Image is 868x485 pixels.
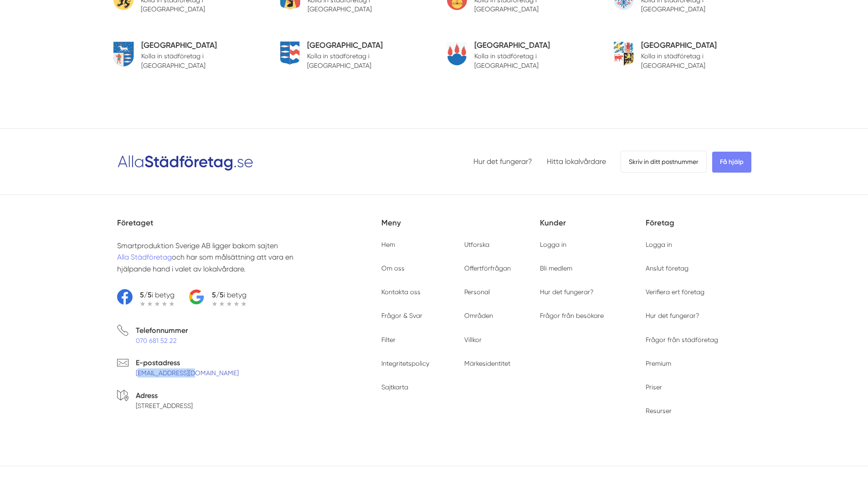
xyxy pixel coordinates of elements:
a: Hur det fungerar? [473,157,532,166]
p: i betyg [212,289,247,301]
a: Sajtkarta [381,383,408,391]
p: Smartproduktion Sverige AB ligger bakom sajten och har som målsättning att vara en hjälpande hand... [117,240,321,275]
a: Bli medlem [540,265,572,272]
a: [GEOGRAPHIC_DATA] Kolla in städföretag i [GEOGRAPHIC_DATA] [606,32,762,77]
a: Offertförfrågan [464,265,511,272]
a: [GEOGRAPHIC_DATA] Kolla in städföretag i [GEOGRAPHIC_DATA] [440,32,596,77]
a: Personal [464,288,490,296]
h5: Företag [646,217,751,240]
a: Utforska [464,241,489,248]
a: Områden [464,312,493,319]
a: 5/5i betyg [117,289,175,306]
a: Premium [646,360,671,367]
h5: Meny [381,217,540,240]
a: Resurser [646,407,672,414]
h5: Företaget [117,217,381,240]
p: Kolla in städföretag i [GEOGRAPHIC_DATA] [307,51,414,70]
a: Verifiera ert företag [646,288,704,296]
p: E-postadress [136,357,239,368]
p: i betyg [140,289,175,301]
svg: Telefon [117,325,128,336]
a: Integritetspolicy [381,360,429,367]
a: Om oss [381,265,405,272]
a: Frågor & Svar [381,312,422,319]
a: Villkor [464,336,482,343]
p: Kolla in städföretag i [GEOGRAPHIC_DATA] [474,51,580,70]
a: Filter [381,336,395,343]
h5: [GEOGRAPHIC_DATA] [474,39,580,51]
h5: [GEOGRAPHIC_DATA] [307,39,414,51]
a: Frågor från besökare [540,312,604,319]
a: [GEOGRAPHIC_DATA] Kolla in städföretag i [GEOGRAPHIC_DATA] [106,32,262,77]
a: 5/5i betyg [189,289,247,306]
strong: 5/5 [140,291,152,299]
a: Hur det fungerar? [646,312,699,319]
a: 070 681 52 22 [136,337,177,344]
a: Priser [646,383,662,391]
p: Kolla in städföretag i [GEOGRAPHIC_DATA] [141,51,247,70]
span: Få hjälp [712,152,751,173]
a: Logga in [646,241,672,248]
p: Telefonnummer [136,325,188,336]
a: [GEOGRAPHIC_DATA] Kolla in städföretag i [GEOGRAPHIC_DATA] [273,32,429,77]
a: [EMAIL_ADDRESS][DOMAIN_NAME] [136,369,239,377]
h5: [GEOGRAPHIC_DATA] [141,39,247,51]
img: Logotyp Alla Städföretag [117,152,254,172]
a: Anslut företag [646,265,688,272]
a: Alla Städföretag [117,253,172,261]
p: Kolla in städföretag i [GEOGRAPHIC_DATA] [641,51,747,70]
a: Hur det fungerar? [540,288,594,296]
h5: Kunder [540,217,646,240]
a: Kontakta oss [381,288,421,296]
a: Logga in [540,241,566,248]
span: Skriv in ditt postnummer [621,151,707,173]
a: Frågor från städföretag [646,336,718,343]
h5: [GEOGRAPHIC_DATA] [641,39,747,51]
p: [STREET_ADDRESS] [136,401,193,410]
a: Märkesidentitet [464,360,510,367]
a: Hem [381,241,395,248]
strong: 5/5 [212,291,224,299]
p: Adress [136,390,193,401]
a: Hitta lokalvårdare [547,157,606,166]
